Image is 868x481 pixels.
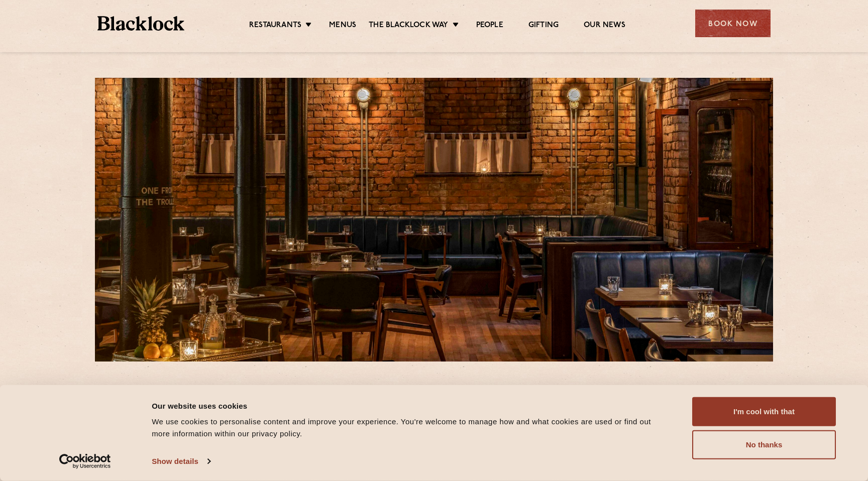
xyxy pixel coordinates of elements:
button: No thanks [692,430,836,459]
div: We use cookies to personalise content and improve your experience. You're welcome to manage how a... [152,416,670,440]
a: Usercentrics Cookiebot - opens in a new window [41,454,129,469]
a: Restaurants [249,21,301,32]
a: Show details [152,454,210,469]
a: Gifting [528,21,559,32]
a: People [476,21,503,32]
a: Menus [329,21,356,32]
div: Book Now [695,10,771,37]
button: I'm cool with that [692,397,836,426]
img: BL_Textured_Logo-footer-cropped.svg [97,16,184,31]
a: The Blacklock Way [369,21,448,32]
div: Our website uses cookies [152,400,670,412]
a: Our News [584,21,625,32]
